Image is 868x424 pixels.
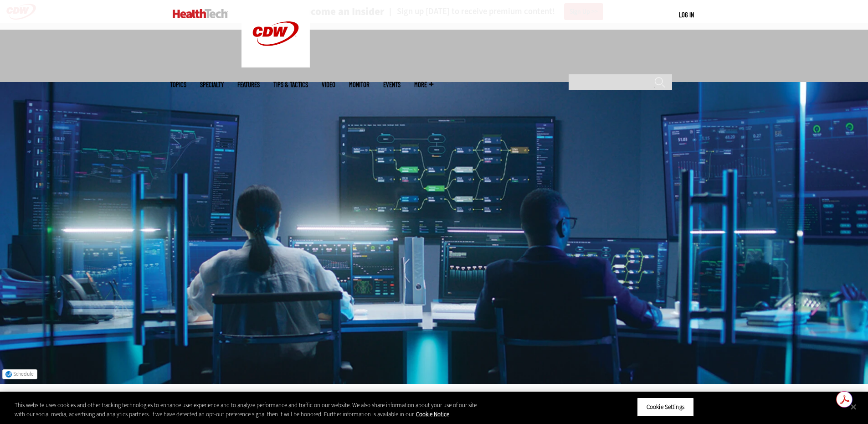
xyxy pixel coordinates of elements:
[241,60,310,70] a: CDW
[679,10,694,19] a: Log in
[13,370,34,377] span: Schedule
[237,81,260,88] a: Features
[416,410,449,418] a: More information about your privacy
[383,81,401,88] a: Events
[2,369,37,379] button: Schedule
[15,401,478,419] div: This website uses cookies and other tracking technologies to enhance user experience and to analy...
[637,398,694,417] button: Cookie Settings
[200,81,224,88] span: Specialty
[322,81,335,88] a: Video
[273,81,308,88] a: Tips & Tactics
[349,81,370,88] a: MonITor
[679,10,694,20] div: User menu
[173,9,228,18] img: Home
[170,81,186,88] span: Topics
[414,81,433,88] span: More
